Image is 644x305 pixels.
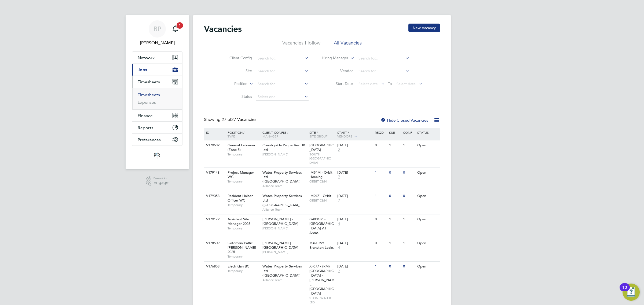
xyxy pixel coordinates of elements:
span: M490359 - Branston Locks [309,241,334,250]
span: Alliance Team [262,278,307,282]
span: Wates Property Services Ltd ([GEOGRAPHIC_DATA]) [262,170,302,184]
span: Engage [153,180,169,185]
div: 0 [374,140,387,150]
div: Open [416,238,439,248]
button: New Vacancy [408,24,440,32]
span: Wates Property Services Ltd ([GEOGRAPHIC_DATA]) [262,194,302,207]
label: Client Config [221,55,252,60]
label: Site [221,68,252,73]
input: Select one [256,93,309,101]
span: Gateman/Traffic [PERSON_NAME] 2025 [228,241,256,254]
h2: Vacancies [204,24,242,34]
div: V179358 [205,191,224,201]
div: V179632 [205,140,224,150]
span: Reports [138,125,153,130]
input: Search for... [256,55,309,62]
span: Ben Perkin [132,40,182,46]
span: Site Group [309,134,328,138]
div: [DATE] [337,241,372,246]
div: Site / [308,128,336,141]
span: Vendors [337,134,352,138]
div: Reqd [374,128,387,137]
div: Open [416,262,439,271]
input: Search for... [256,68,309,75]
button: Jobs [132,64,182,76]
a: Go to home page [132,151,182,160]
button: Timesheets [132,76,182,88]
span: G400186 - [GEOGRAPHIC_DATA] All Areas [309,217,334,235]
span: Resident Liaison Officer WC [228,194,253,203]
span: 7 [337,175,341,179]
span: Temporary [228,152,260,157]
div: Open [416,214,439,224]
span: Network [138,55,155,60]
div: Timesheets [132,88,182,109]
div: Start / [336,128,374,141]
div: Open [416,168,439,178]
span: Manager [262,134,278,138]
span: ORBIT C&N [309,198,335,203]
div: Client Config / [261,128,308,141]
div: 0 [402,168,416,178]
div: 13 [622,287,627,294]
span: IM94M - Orbit Housing [309,170,332,179]
div: Position / [224,128,261,141]
span: Jobs [138,67,147,72]
label: Start Date [322,81,353,86]
span: Project Manager WC [228,170,254,179]
a: Powered byEngage [146,176,169,186]
span: XF077 - (RM) [GEOGRAPHIC_DATA] - [PERSON_NAME][GEOGRAPHIC_DATA] [309,264,335,296]
span: 27 of [222,117,231,122]
label: Vendor [322,68,353,73]
input: Search for... [256,80,309,88]
div: [DATE] [337,143,372,148]
span: Powered by [153,176,169,180]
span: BP [153,25,161,32]
div: [DATE] [337,264,372,269]
span: Temporary [228,203,260,207]
nav: Main navigation [126,15,189,169]
input: Search for... [357,55,409,62]
span: [PERSON_NAME] [262,226,307,230]
span: Wates Property Services Ltd ([GEOGRAPHIC_DATA]) [262,264,302,278]
button: Preferences [132,134,182,146]
div: Status [416,128,439,137]
span: [PERSON_NAME] [262,152,307,157]
div: 0 [402,262,416,271]
span: Alliance Team [262,184,307,188]
div: [DATE] [337,194,372,198]
span: Alliance Team [262,207,307,212]
div: Showing [204,117,257,122]
div: 0 [388,168,402,178]
div: [DATE] [337,217,372,222]
div: Open [416,140,439,150]
div: 0 [374,238,387,248]
span: General Labourer (Zone 5) [228,143,255,152]
div: 1 [374,168,387,178]
span: SOUTH-[GEOGRAPHIC_DATA] [309,152,335,165]
div: V179179 [205,214,224,224]
span: 27 Vacancies [222,117,256,122]
img: psrsolutions-logo-retina.png [152,151,162,160]
div: Open [416,191,439,201]
div: 0 [388,262,402,271]
span: Temporary [228,269,260,273]
span: Finance [138,113,153,118]
div: 1 [388,214,402,224]
button: Network [132,52,182,64]
span: 7 [337,269,341,273]
button: Reports [132,122,182,133]
span: Preferences [138,137,161,142]
div: 1 [374,262,387,271]
div: 1 [402,214,416,224]
span: 4 [337,222,341,226]
div: V178509 [205,238,224,248]
label: Hiring Manager [317,55,348,61]
span: Temporary [228,179,260,184]
span: [PERSON_NAME] - [GEOGRAPHIC_DATA] [262,241,298,250]
div: V179148 [205,168,224,178]
div: V176853 [205,262,224,271]
button: Open Resource Center, 13 new notifications [623,284,640,301]
span: [PERSON_NAME] - [GEOGRAPHIC_DATA] [262,217,298,226]
span: 7 [337,198,341,203]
